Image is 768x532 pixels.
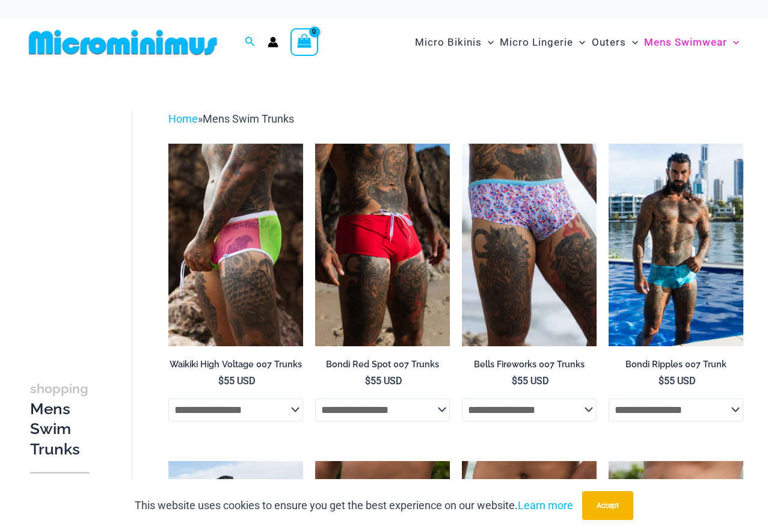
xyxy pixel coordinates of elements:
[135,497,573,515] p: This website uses cookies to ensure you get the best experience on our website.
[315,359,450,370] h2: Bondi Red Spot 007 Trunks
[727,27,739,58] span: Menu Toggle
[573,27,585,58] span: Menu Toggle
[365,375,370,387] span: $
[462,144,597,346] a: Bells Fireworks 007 Trunks 06Bells Fireworks 007 Trunks 05Bells Fireworks 007 Trunks 05
[218,375,224,387] span: $
[412,24,497,61] a: Micro BikinisMenu ToggleMenu Toggle
[168,112,294,125] span: »
[168,359,303,375] a: Waikiki High Voltage 007 Trunks
[30,378,90,460] h3: Mens Swim Trunks
[462,359,597,370] h2: Bells Fireworks 007 Trunks
[290,28,318,56] a: View Shopping Cart, empty
[203,112,294,125] span: Mens Swim Trunks
[168,112,198,125] a: Home
[512,375,549,387] bdi: 55 USD
[168,144,303,346] a: Waikiki High Voltage 007 Trunks 10Waikiki High Voltage 007 Trunks 11Waikiki High Voltage 007 Trun...
[641,24,742,61] a: Mens SwimwearMenu ToggleMenu Toggle
[582,491,633,520] button: Accept
[315,144,450,346] img: Bondi Red Spot 007 Trunks 03
[462,144,597,346] img: Bells Fireworks 007 Trunks 06
[168,144,303,346] img: Waikiki High Voltage 007 Trunks 10
[24,29,222,56] img: MM SHOP LOGO FLAT
[659,375,696,387] bdi: 55 USD
[497,24,588,61] a: Micro LingerieMenu ToggleMenu Toggle
[315,359,450,375] a: Bondi Red Spot 007 Trunks
[518,499,573,512] a: Learn more
[644,27,727,58] span: Mens Swimwear
[512,375,517,387] span: $
[592,27,626,58] span: Outers
[589,24,641,61] a: OutersMenu ToggleMenu Toggle
[609,144,743,346] a: Bondi Ripples 007 Trunk 01Bondi Ripples 007 Trunk 03Bondi Ripples 007 Trunk 03
[609,359,743,370] h2: Bondi Ripples 007 Trunk
[609,359,743,375] a: Bondi Ripples 007 Trunk
[245,35,256,50] a: Search icon link
[482,27,494,58] span: Menu Toggle
[462,359,597,375] a: Bells Fireworks 007 Trunks
[315,144,450,346] a: Bondi Red Spot 007 Trunks 03Bondi Red Spot 007 Trunks 05Bondi Red Spot 007 Trunks 05
[218,375,256,387] bdi: 55 USD
[30,100,138,341] iframe: TrustedSite Certified
[500,27,573,58] span: Micro Lingerie
[268,37,278,47] a: Account icon link
[365,375,402,387] bdi: 55 USD
[30,381,88,396] span: shopping
[415,27,482,58] span: Micro Bikinis
[659,375,664,387] span: $
[609,144,743,346] img: Bondi Ripples 007 Trunk 01
[410,22,744,63] nav: Site Navigation
[168,359,303,370] h2: Waikiki High Voltage 007 Trunks
[626,27,638,58] span: Menu Toggle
